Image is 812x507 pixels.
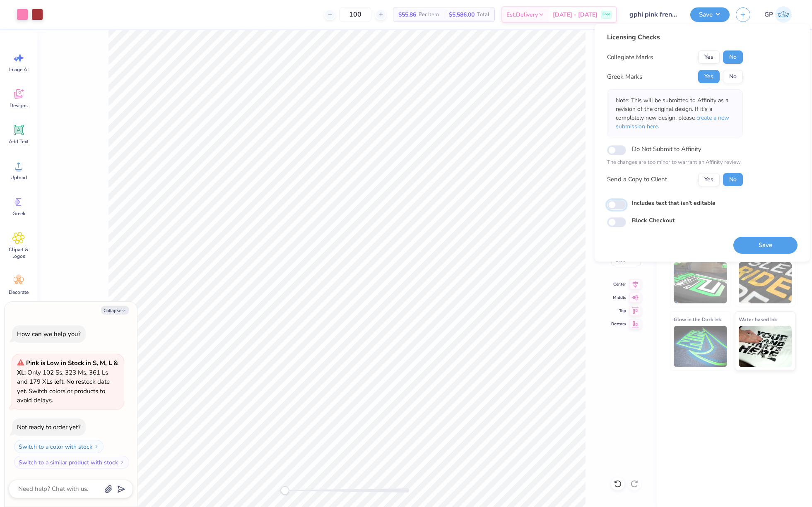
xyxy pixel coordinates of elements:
p: The changes are too minor to warrant an Affinity review. [607,159,743,167]
button: Save [690,7,730,22]
span: $5,586.00 [449,10,475,19]
label: Includes text that isn't editable [632,199,716,207]
span: Clipart & logos [5,246,32,260]
strong: Pink is Low in Stock in S, M, L & XL [17,359,118,377]
div: Licensing Checks [607,32,743,42]
button: No [723,50,743,64]
div: Collegiate Marks [607,53,653,62]
img: Glow in the Dark Ink [674,326,727,367]
span: : Only 102 Ss, 323 Ms, 361 Ls and 179 XLs left. No restock date yet. Switch colors or products to... [17,359,118,404]
button: Yes [698,173,720,186]
button: Yes [698,50,720,64]
img: Germaine Penalosa [775,6,792,23]
span: [DATE] - [DATE] [553,10,598,19]
div: How can we help you? [17,330,81,338]
span: GP [764,10,773,19]
button: Switch to a color with stock [14,440,104,453]
img: Neon Ink [674,262,727,303]
img: Metallic & Glitter Ink [739,262,792,303]
span: Greek [12,210,25,217]
span: Add Text [9,138,29,145]
span: Total [477,10,489,19]
input: – – [339,7,371,22]
span: Top [611,308,626,314]
span: Est. Delivery [506,10,538,19]
span: Middle [611,294,626,301]
span: Water based Ink [739,315,777,324]
span: $55.86 [398,10,416,19]
button: Save [733,237,798,254]
p: Note: This will be submitted to Affinity as a revision of the original design. If it's a complete... [616,96,734,131]
span: Decorate [9,289,29,296]
img: Switch to a color with stock [94,444,99,449]
img: Water based Ink [739,326,792,367]
div: Not ready to order yet? [17,423,81,431]
span: Image AI [9,66,29,73]
div: Accessibility label [281,486,289,495]
span: Glow in the Dark Ink [674,315,721,324]
span: Free [602,12,610,17]
label: Block Checkout [632,216,675,225]
button: No [723,70,743,83]
button: No [723,173,743,186]
a: GP [761,6,795,23]
div: Send a Copy to Client [607,175,667,184]
label: Do Not Submit to Affinity [632,144,701,154]
button: Switch to a similar product with stock [14,456,129,469]
span: Designs [10,102,28,109]
span: Bottom [611,321,626,327]
img: Switch to a similar product with stock [120,460,125,465]
input: Untitled Design [623,6,684,23]
button: Collapse [101,306,129,315]
div: Greek Marks [607,72,642,82]
button: Yes [698,70,720,83]
span: Upload [10,174,27,181]
span: Center [611,281,626,288]
span: Per Item [419,10,439,19]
